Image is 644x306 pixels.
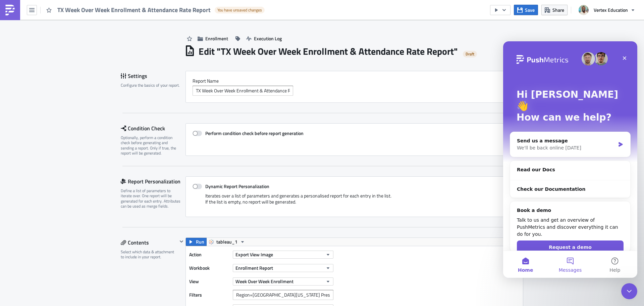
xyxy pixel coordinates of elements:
[233,251,333,259] button: Export View Image
[466,51,474,57] span: Draft
[217,7,262,13] span: You have unsaved changes
[199,45,458,57] h1: Edit " TX Week Over Week Enrollment & Attendance Rate Report "
[186,238,207,246] button: Run
[541,5,568,15] button: Share
[121,249,177,260] div: Select which data & attachment to include in your report.
[121,71,185,81] div: Settings
[3,17,44,23] a: Enrollment Report
[233,277,333,286] button: Week Over Week Enrollment
[235,251,273,258] span: Export View Image
[235,278,293,285] span: Week Over Week Enrollment
[503,41,637,278] iframe: Intercom live chat
[189,276,229,287] label: View
[121,176,185,186] div: Report Personalization
[189,263,229,273] label: Workbook
[3,3,320,8] p: Attached are the TX Week-Over-Week Enrollment and Attendance Rate report, along with information ...
[121,123,185,133] div: Condition Check
[525,6,535,13] span: Save
[177,237,185,246] button: Hide content
[552,6,564,13] span: Share
[254,35,282,42] span: Execution Log
[594,6,628,13] span: Vertex Education
[235,264,273,271] span: Enrollment Report
[575,3,639,17] button: Vertex Education
[3,25,28,30] a: Attendance
[206,238,248,246] button: tableau_1
[243,33,285,44] button: Execution Log
[196,238,204,246] span: Run
[205,183,269,190] strong: Dynamic Report Personalization
[57,6,211,14] span: TX Week Over Week Enrollment & Attendance Rate Report
[205,130,304,137] strong: Perform condition check before report generation
[233,264,333,272] button: Enrollment Report
[121,83,181,88] div: Configure the basics of your report.
[121,237,177,248] div: Contents
[193,78,516,84] label: Report Nam﻿e
[514,5,538,15] button: Save
[205,35,228,42] span: Enrollment
[193,193,516,210] div: Iterates over a list of parameters and generates a personalised report for each entry in the list...
[194,33,231,44] button: Enrollment
[121,188,181,209] div: Define a list of parameters to iterate over. One report will be generated for each entry. Attribu...
[621,283,637,299] iframe: Intercom live chat
[189,290,229,300] label: Filters
[121,135,181,156] div: Optionally, perform a condition check before generating and sending a report. Only if true, the r...
[578,4,589,16] img: Avatar
[5,5,15,15] img: PushMetrics
[233,290,333,300] input: Filter1=Value1&...
[3,10,320,15] p: Should you need more details, visit the following dashboards:
[216,238,237,246] span: tableau_1
[189,250,229,260] label: Action
[3,3,320,30] body: Rich Text Area. Press ALT-0 for help.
